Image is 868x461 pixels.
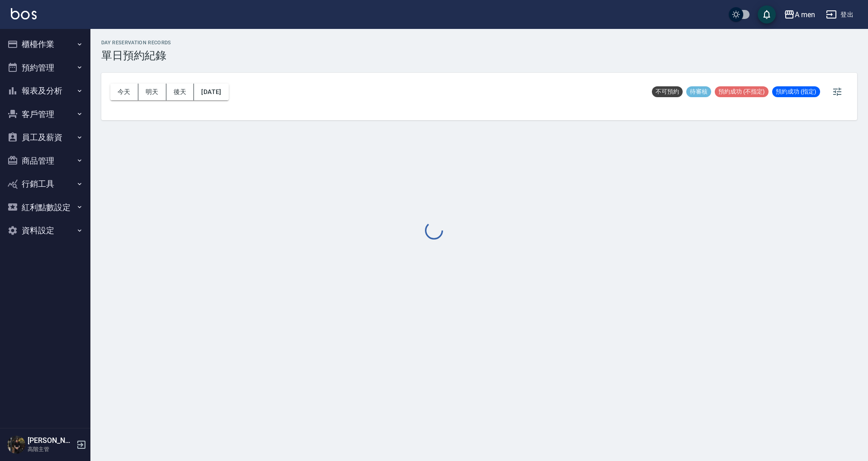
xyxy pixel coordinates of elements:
[4,56,87,80] button: 預約管理
[4,33,87,56] button: 櫃檯作業
[4,172,87,196] button: 行銷工具
[4,219,87,242] button: 資料設定
[11,8,37,19] img: Logo
[7,436,25,454] img: Person
[4,196,87,219] button: 紅利點數設定
[28,445,74,453] p: 高階主管
[780,5,819,24] button: A men
[4,103,87,126] button: 客戶管理
[4,149,87,173] button: 商品管理
[4,126,87,149] button: 員工及薪資
[758,5,776,24] button: save
[822,6,857,23] button: 登出
[28,436,74,445] h5: [PERSON_NAME]
[4,79,87,103] button: 報表及分析
[795,9,815,20] div: A men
